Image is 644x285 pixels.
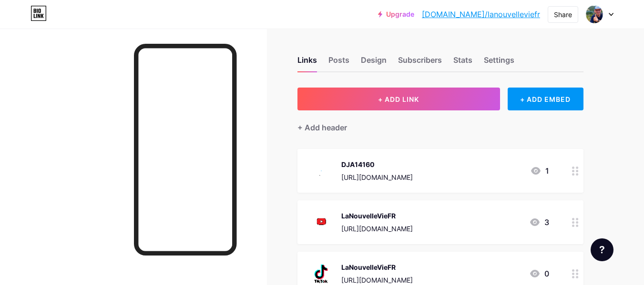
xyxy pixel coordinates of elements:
div: [URL][DOMAIN_NAME] [341,275,413,285]
div: [URL][DOMAIN_NAME] [341,224,413,234]
img: La vie de Marin-pecheur [585,5,603,23]
div: + Add header [297,122,347,133]
div: [URL][DOMAIN_NAME] [341,172,413,182]
div: Share [554,10,572,20]
img: DJA14160 [309,158,334,183]
div: Links [297,54,317,71]
a: Upgrade [378,10,414,18]
div: + ADD EMBED [508,88,583,110]
div: DJA14160 [341,159,413,169]
div: LaNouvelleVieFR [341,211,413,221]
span: + ADD LINK [378,95,419,103]
div: Stats [453,54,472,71]
button: + ADD LINK [297,88,500,110]
div: Posts [328,54,349,71]
div: Design [361,54,387,71]
img: LaNouvelleVieFR [309,210,334,235]
div: 0 [529,268,549,279]
div: LaNouvelleVieFR [341,262,413,272]
div: Settings [484,54,514,71]
div: 1 [530,165,549,177]
div: 3 [529,216,549,228]
a: [DOMAIN_NAME]/lanouvelleviefr [422,9,540,20]
div: Subscribers [398,54,442,71]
